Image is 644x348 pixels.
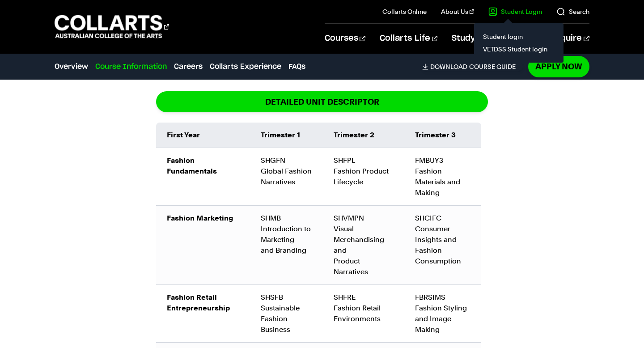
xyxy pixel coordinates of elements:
[441,7,474,16] a: About Us
[334,292,394,324] div: SHFRE Fashion Retail Environments
[382,7,427,16] a: Collarts Online
[250,123,323,148] td: Trimester 1
[422,63,523,71] a: DownloadCourse Guide
[323,148,404,205] td: SHFPL Fashion Product Lifecycle
[167,156,217,175] strong: Fashion Fundamentals
[325,24,365,53] a: Courses
[174,61,203,72] a: Careers
[167,293,230,312] strong: Fashion Retail Entrepreneurship
[556,7,589,16] a: Search
[415,213,470,267] div: SHCIFC Consumer Insights and Fashion Consumption
[210,61,281,72] a: Collarts Experience
[528,56,589,77] a: Apply Now
[404,123,481,148] td: Trimester 3
[261,213,312,256] div: SHMB Introduction to Marketing and Branding
[167,214,233,222] strong: Fashion Marketing
[250,148,323,205] td: SHGFN Global Fashion Narratives
[323,123,404,148] td: Trimester 2
[430,63,467,71] span: Download
[415,292,470,335] div: FBRSIMS Fashion Styling and Image Making
[261,292,312,335] div: SHSFB Sustainable Fashion Business
[95,61,167,72] a: Course Information
[452,24,536,53] a: Study Information
[55,14,169,39] div: Go to homepage
[334,213,394,277] div: SHVMPN Visual Merchandising and Product Narratives
[481,30,556,43] a: Student login
[481,43,556,55] a: VETDSS Student login
[156,91,488,112] a: DETAILED UNIT DESCRIPTOR
[380,24,437,53] a: Collarts Life
[156,123,250,148] td: First Year
[404,148,481,205] td: FMBUY3 Fashion Materials and Making
[55,61,88,72] a: Overview
[550,24,589,53] a: Enquire
[288,61,305,72] a: FAQs
[488,7,542,16] a: Student Login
